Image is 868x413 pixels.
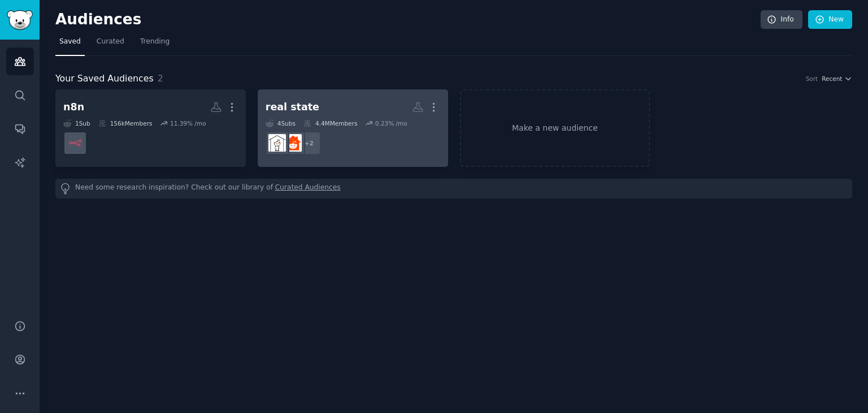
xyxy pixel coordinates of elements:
[822,75,852,83] button: Recent
[170,119,206,127] div: 11.39 % /mo
[67,134,84,152] img: n8n
[55,72,154,86] span: Your Saved Audiences
[7,10,33,30] img: GummySearch logo
[55,179,852,199] div: Need some research inspiration? Check out our library of
[822,75,842,83] span: Recent
[375,119,407,127] div: 0.23 % /mo
[158,73,163,84] span: 2
[136,33,173,56] a: Trending
[98,119,153,127] div: 156k Members
[63,100,84,114] div: n8n
[266,100,319,114] div: real state
[808,10,852,29] a: New
[266,119,296,127] div: 4 Sub s
[806,75,818,83] div: Sort
[55,89,246,167] a: n8n1Sub156kMembers11.39% /mon8n
[63,119,90,127] div: 1 Sub
[275,183,341,195] a: Curated Audiences
[258,89,448,167] a: real state4Subs4.4MMembers0.23% /mo+2RealEstateAdviceRealEstate
[303,119,357,127] div: 4.4M Members
[93,33,128,56] a: Curated
[297,131,321,155] div: + 2
[268,134,286,152] img: RealEstate
[55,11,761,29] h2: Audiences
[284,134,302,152] img: RealEstateAdvice
[140,37,170,47] span: Trending
[460,89,650,167] a: Make a new audience
[761,10,802,29] a: Info
[59,37,81,47] span: Saved
[97,37,124,47] span: Curated
[55,33,85,56] a: Saved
